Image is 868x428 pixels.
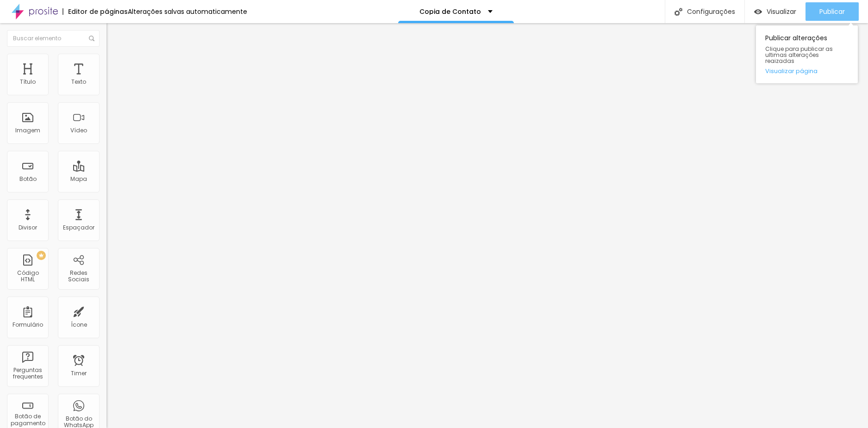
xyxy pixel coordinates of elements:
div: Divisor [19,224,37,231]
div: Botão de pagamento [9,413,46,427]
span: Publicar [819,8,845,15]
div: Mapa [70,176,87,182]
div: Espaçador [63,224,94,231]
div: Imagem [15,127,40,134]
img: view-1.svg [754,8,762,16]
div: Timer [71,370,87,377]
a: Visualizar página [765,68,849,74]
div: Código HTML [9,270,46,283]
div: Ícone [71,322,87,328]
div: Vídeo [70,127,87,134]
input: Buscar elemento [7,30,100,47]
div: Formulário [12,322,43,328]
div: Título [20,79,36,85]
div: Texto [71,79,86,85]
button: Visualizar [745,2,806,21]
span: Visualizar [767,8,796,15]
img: Icone [89,36,94,41]
div: Alterações salvas automaticamente [128,8,247,15]
div: Redes Sociais [60,270,97,283]
button: Publicar [806,2,859,21]
div: Editor de páginas [62,8,128,15]
div: Botão [19,176,37,182]
img: Icone [674,8,682,16]
p: Copia de Contato [419,8,481,15]
span: Clique para publicar as ultimas alterações reaizadas [765,46,849,64]
div: Perguntas frequentes [9,367,46,380]
iframe: Editor [106,23,868,428]
div: Publicar alterações [756,25,858,83]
